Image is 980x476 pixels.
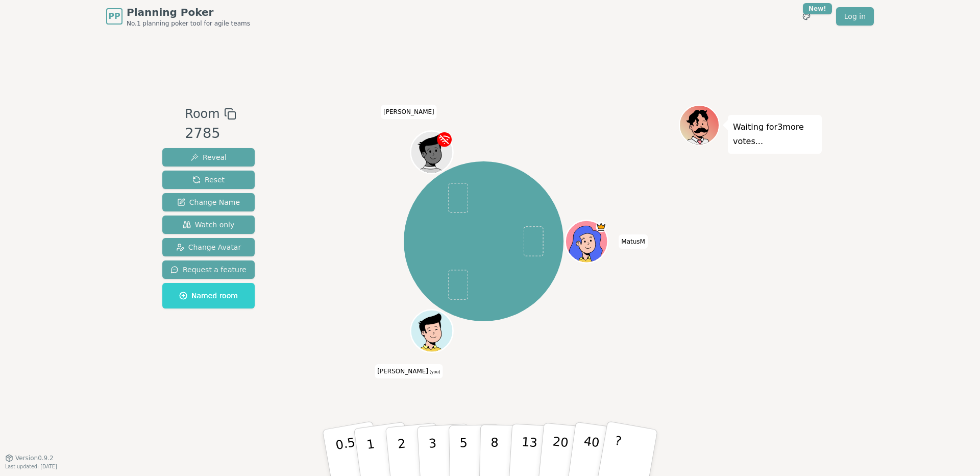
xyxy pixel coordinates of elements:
button: Reveal [162,148,255,166]
span: Reveal [190,152,227,162]
span: No.1 planning poker tool for agile teams [127,19,250,28]
span: Change Avatar [176,242,241,252]
button: Named room [162,283,255,308]
span: PP [108,10,120,22]
span: Click to change your name [381,105,437,119]
button: Version0.9.2 [5,454,54,462]
span: Click to change your name [375,364,443,378]
button: Watch only [162,216,255,234]
span: Watch only [183,220,235,230]
span: Click to change your name [619,234,648,249]
div: 2785 [185,123,236,144]
p: Waiting for 3 more votes... [733,120,817,149]
div: New! [803,3,832,14]
span: Named room [179,291,238,301]
button: Change Avatar [162,238,255,256]
span: Planning Poker [127,5,250,19]
span: Change Name [177,197,240,207]
button: Click to change your avatar [412,311,452,351]
a: PPPlanning PokerNo.1 planning poker tool for agile teams [106,5,250,28]
span: Last updated: [DATE] [5,464,57,469]
button: Change Name [162,193,255,211]
span: Version 0.9.2 [15,454,54,462]
span: MatusM is the host [596,222,607,232]
span: (you) [428,370,440,374]
span: Room [185,105,219,123]
button: Reset [162,171,255,189]
button: New! [797,7,816,26]
span: Request a feature [170,265,247,275]
span: Reset [192,175,225,185]
button: Request a feature [162,260,255,279]
a: Log in [836,7,874,26]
